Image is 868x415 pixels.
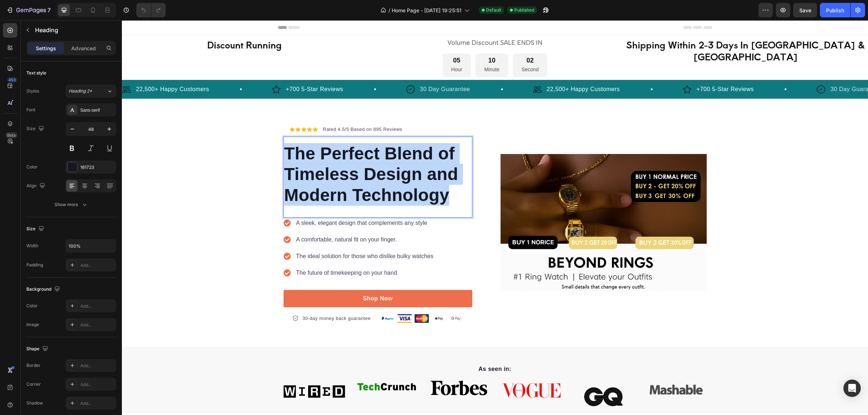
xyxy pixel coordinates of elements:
img: gempages_582182953858106008-ae270560-ee12-4dfa-a3c7-eddb68d9346f.png [234,360,295,371]
div: Add... [80,262,114,269]
span: Heading 2* [69,88,92,94]
p: 30 Day Guarantee [298,65,348,73]
div: Styles [26,88,39,94]
span: Default [486,7,501,13]
div: Beta [5,132,17,138]
button: Publish [820,3,850,17]
button: Show more [26,198,116,211]
p: Rated 4.5/5 Based on 895 Reviews [201,106,281,113]
div: Add... [80,303,114,309]
p: A comfortable, natural fit on your finger. [174,215,312,224]
p: The Perfect Blend of Timeless Design and Modern Technology [162,123,350,185]
img: 495611768014373769-47762bdc-c92b-46d1-973d-50401e2847fe.png [259,294,341,303]
p: Heading [35,26,113,34]
p: 30-day money back guarantee [180,295,249,302]
img: gempages_582182953858106008-93250858-50eb-48ef-b4c0-4d8a1f56f6a2.png [523,360,585,379]
img: gempages_582182953858106008-5e945226-28fb-4cfe-9490-589c34e13261.svg [150,65,159,74]
div: Sans-serif [80,107,114,114]
div: Width [26,243,38,249]
div: 161723 [80,164,114,171]
iframe: Design area [122,20,868,415]
div: Add... [80,381,114,388]
span: / [388,7,390,14]
p: As seen in: [162,345,584,353]
div: Open Intercom Messenger [843,380,861,397]
h2: Shipping Within 2-3 Days In [GEOGRAPHIC_DATA] & [GEOGRAPHIC_DATA] [501,18,746,43]
img: gempages_582182953858106008-5e945226-28fb-4cfe-9490-589c34e13261.svg [561,65,570,74]
img: gempages_582182953858106008-29e7d913-3e12-4eb7-843f-70a052d0b067.png [379,134,585,271]
p: +700 5-Star Reviews [575,65,632,73]
div: Publish [826,7,844,14]
div: Size [26,224,46,234]
div: 450 [7,77,17,83]
img: gempages_582182953858106008-8dc4b963-82df-4430-96ad-8e28fcb38f9d.svg [0,65,9,74]
div: Align [26,181,47,191]
div: Text style [26,70,46,76]
h2: Rich Text Editor. Editing area: main [162,122,350,186]
div: Corner [26,381,41,388]
p: 7 [47,6,51,14]
img: gempages_582182953858106008-0eb0da1f-1a66-47d7-8b93-9a065f0fafb5.svg [284,65,293,74]
img: gempages_582182953858106008-88d7b402-7656-4a3f-85e8-0c3e6b78ada4.png [162,360,223,384]
p: 22,500+ Happy Customers [14,65,87,73]
div: Undo/Redo [136,3,166,17]
p: 30 Day Guarantee [709,65,759,73]
img: gempages_582182953858106008-0eb0da1f-1a66-47d7-8b93-9a065f0fafb5.svg [695,65,703,74]
p: Shop Now [241,274,271,283]
p: A sleek, elegant design that complements any style [174,198,312,207]
input: Auto [66,239,116,252]
img: gempages_582182953858106008-525e7209-28aa-4726-883e-3c4fbf9fd7ed.png [379,360,440,378]
div: Padding [26,262,43,268]
p: Advanced [71,44,96,52]
div: Color [26,303,38,309]
div: Show more [55,201,88,208]
div: Background [26,284,61,294]
p: Hour [329,45,340,54]
p: +700 5-Star Reviews [164,65,221,73]
div: 02 [400,36,417,44]
div: Font [26,107,35,113]
img: gempages_582182953858106008-8dc4b963-82df-4430-96ad-8e28fcb38f9d.svg [411,65,420,74]
img: gempages_582182953858106008-5172b83e-9f9c-4523-80ce-653926b73739.png [306,360,368,376]
div: Add... [80,322,114,328]
div: Image [26,321,39,328]
p: Second [400,45,417,54]
img: gempages_582182953858106008-32a7bf28-505e-4122-8740-d7e99c4b79a6.png [451,360,512,393]
div: Size [26,124,46,134]
button: Save [793,3,817,17]
div: Color [26,164,38,170]
a: Shop Now [162,270,350,287]
p: Minute [362,45,378,54]
p: The ideal solution for those who dislike bulky watches [174,232,312,240]
div: Border [26,362,41,369]
p: 22,500+ Happy Customers [425,65,498,73]
div: Add... [80,400,114,407]
div: Add... [80,363,114,369]
p: Settings [36,44,56,52]
span: Home Page - [DATE] 19:25:51 [392,7,461,14]
div: 10 [362,36,378,44]
p: The future of timekeeping on your hand [174,248,312,257]
div: Shadow [26,400,43,406]
span: Save [799,7,811,13]
span: Published [514,7,534,13]
div: Shape [26,344,50,354]
button: Heading 2* [65,85,116,98]
div: 05 [329,36,340,44]
button: 7 [3,3,54,17]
